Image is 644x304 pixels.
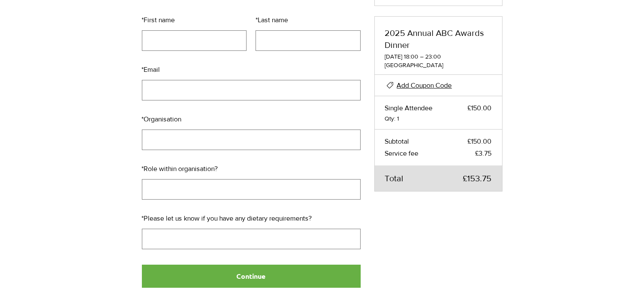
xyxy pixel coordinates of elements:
span: £150.00 [468,136,492,147]
span: [GEOGRAPHIC_DATA] [385,61,492,70]
label: Please let us know if you have any dietary requirements? [142,213,361,224]
button: Add Coupon Code [385,82,452,89]
label: Email [142,65,361,75]
label: Last name [256,15,361,25]
span: £3.75 [476,148,492,159]
h2: 2025 Annual ABC Awards Dinner [385,27,492,51]
span: Service fee [385,148,419,159]
div: Ticket type: Single Attendee, Price: £150.00, Qty: 1 [375,96,502,130]
span: £153.75 [463,172,492,184]
span: Single Attendee [385,103,433,113]
span: Subtotal [385,136,409,147]
span: [DATE] 18:00 – 23:00 [385,53,492,61]
label: Role within organisation? [142,164,361,174]
label: First name [142,15,247,25]
span: £150.00 [468,103,492,113]
span: Total [385,172,404,184]
label: Organisation [142,114,361,124]
span: Qty: 1 [385,115,492,122]
button: Continue [142,265,361,288]
span: Add Coupon Code [397,82,452,89]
